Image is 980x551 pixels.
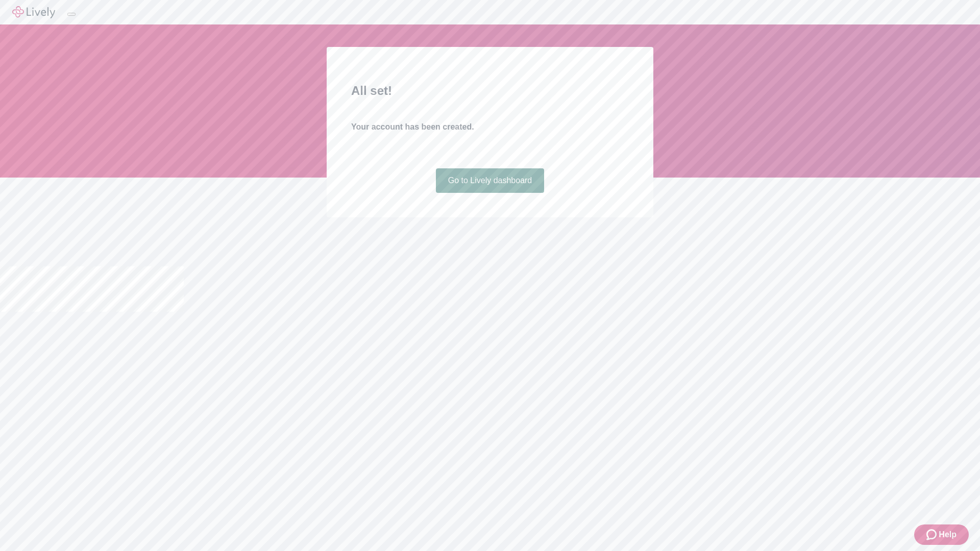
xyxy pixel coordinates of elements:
[914,524,969,545] button: Zendesk support iconHelp
[926,529,939,541] svg: Zendesk support icon
[939,529,957,541] span: Help
[436,168,545,193] a: Go to Lively dashboard
[351,82,629,100] h2: All set!
[67,13,76,16] button: Log out
[12,6,55,18] img: Lively
[351,121,629,133] h4: Your account has been created.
